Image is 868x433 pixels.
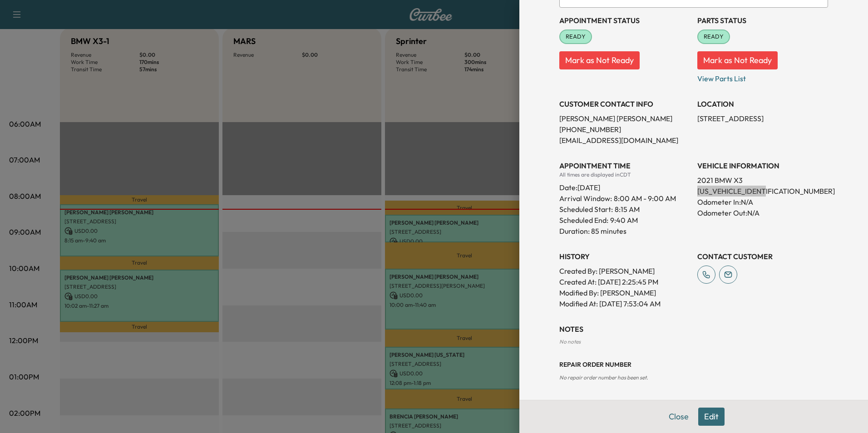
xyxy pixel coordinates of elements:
h3: CUSTOMER CONTACT INFO [559,98,690,109]
h3: NOTES [559,324,828,335]
p: Odometer Out: N/A [697,207,828,218]
h3: CONTACT CUSTOMER [697,251,828,262]
button: Edit [698,408,725,426]
h3: LOCATION [697,98,828,109]
p: [EMAIL_ADDRESS][DOMAIN_NAME] [559,135,690,146]
p: Created By : [PERSON_NAME] [559,266,690,276]
p: Scheduled Start: [559,204,613,215]
div: Date: [DATE] [559,178,690,193]
span: READY [698,32,729,41]
p: Modified By : [PERSON_NAME] [559,287,690,298]
div: All times are displayed in CDT [559,171,690,178]
span: READY [560,32,591,41]
p: Scheduled End: [559,215,608,226]
p: Modified At : [DATE] 7:53:04 AM [559,298,690,309]
button: Mark as Not Ready [697,51,778,69]
h3: Repair Order number [559,360,828,369]
span: No repair order number has been set. [559,374,648,381]
p: View Parts List [697,69,828,84]
p: [STREET_ADDRESS] [697,113,828,124]
p: [PHONE_NUMBER] [559,124,690,135]
p: Odometer In: N/A [697,197,828,207]
p: Duration: 85 minutes [559,226,690,236]
h3: Appointment Status [559,15,690,26]
h3: History [559,251,690,262]
button: Close [663,408,695,426]
span: 8:00 AM - 9:00 AM [614,193,676,204]
h3: Parts Status [697,15,828,26]
p: 2021 BMW X3 [697,175,828,186]
p: 8:15 AM [615,204,640,215]
p: 9:40 AM [610,215,638,226]
h3: VEHICLE INFORMATION [697,160,828,171]
p: Arrival Window: [559,193,690,204]
p: [US_VEHICLE_IDENTIFICATION_NUMBER] [697,186,828,197]
button: Mark as Not Ready [559,51,640,69]
h3: APPOINTMENT TIME [559,160,690,171]
p: [PERSON_NAME] [PERSON_NAME] [559,113,690,124]
div: No notes [559,338,828,345]
p: Created At : [DATE] 2:25:45 PM [559,276,690,287]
